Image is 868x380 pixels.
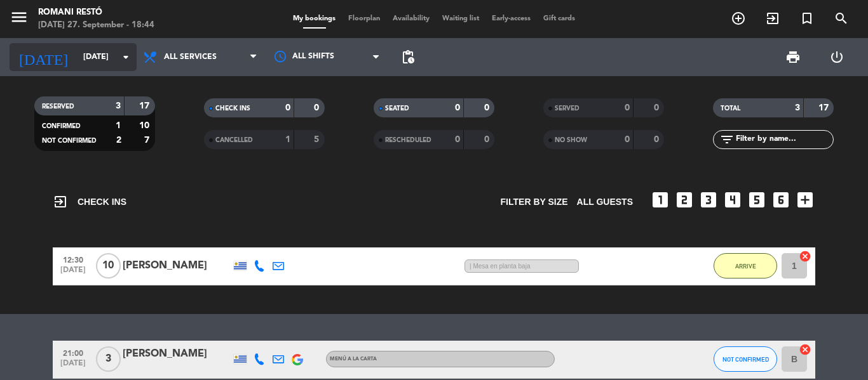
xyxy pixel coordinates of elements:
[116,136,121,145] strong: 2
[10,43,77,71] i: [DATE]
[342,15,386,22] span: Floorplan
[42,123,81,129] span: CONFIRMED
[484,135,492,144] strong: 0
[829,49,844,65] i: power_settings_new
[735,263,756,270] span: ARRIVE
[42,103,74,110] span: RESERVED
[139,102,152,110] strong: 17
[96,253,121,278] span: 10
[834,11,849,26] i: search
[537,15,581,22] span: Gift cards
[10,8,29,31] button: menu
[314,103,322,112] strong: 0
[765,11,780,26] i: exit_to_app
[785,49,801,65] span: print
[400,49,416,65] span: pending_actions
[674,190,695,210] i: looks_two
[555,137,587,143] span: NO SHOW
[771,190,791,210] i: looks_6
[436,15,485,22] span: Waiting list
[650,190,670,210] i: looks_one
[116,102,121,110] strong: 3
[465,259,579,273] span: | Mesa en planta baja
[722,190,743,210] i: looks_4
[116,121,121,130] strong: 1
[714,346,777,372] button: NOT CONFIRMED
[799,343,811,356] i: cancel
[38,6,154,19] div: Romani Restó
[818,103,831,112] strong: 17
[455,103,460,112] strong: 0
[144,136,152,145] strong: 7
[735,133,833,147] input: Filter by name...
[815,38,858,76] div: LOG OUT
[799,250,811,263] i: cancel
[123,346,231,362] div: [PERSON_NAME]
[385,105,409,112] span: SEATED
[314,135,322,144] strong: 5
[287,15,342,22] span: My bookings
[42,138,97,144] span: NOT CONFIRMED
[484,103,492,112] strong: 0
[386,15,436,22] span: Availability
[747,190,767,210] i: looks_5
[57,359,89,374] span: [DATE]
[215,137,253,143] span: CANCELLED
[731,11,746,26] i: add_circle_outline
[719,132,735,147] i: filter_list
[215,105,250,112] span: CHECK INS
[292,354,303,365] img: google-logo.png
[485,15,537,22] span: Early-access
[38,19,154,32] div: [DATE] 27. September - 18:44
[654,103,661,112] strong: 0
[455,135,460,144] strong: 0
[57,266,89,280] span: [DATE]
[714,253,777,278] button: ARRIVE
[501,195,568,209] span: Filter by size
[285,135,290,144] strong: 1
[625,135,630,144] strong: 0
[577,195,633,209] span: All guests
[57,345,89,360] span: 21:00
[722,356,769,363] span: NOT CONFIRMED
[555,105,580,112] span: SERVED
[795,190,815,210] i: add_box
[385,137,431,143] span: RESCHEDULED
[123,258,231,274] div: [PERSON_NAME]
[721,105,740,112] span: TOTAL
[118,49,133,65] i: arrow_drop_down
[285,103,290,112] strong: 0
[164,53,217,62] span: All services
[53,194,68,209] i: exit_to_app
[799,11,815,26] i: turned_in_not
[96,346,121,372] span: 3
[625,103,630,112] strong: 0
[139,121,152,130] strong: 10
[795,103,800,112] strong: 3
[53,194,126,209] span: CHECK INS
[654,135,661,144] strong: 0
[330,357,377,362] span: MENÚ A LA CARTA
[10,8,29,27] i: menu
[698,190,719,210] i: looks_3
[57,252,89,266] span: 12:30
